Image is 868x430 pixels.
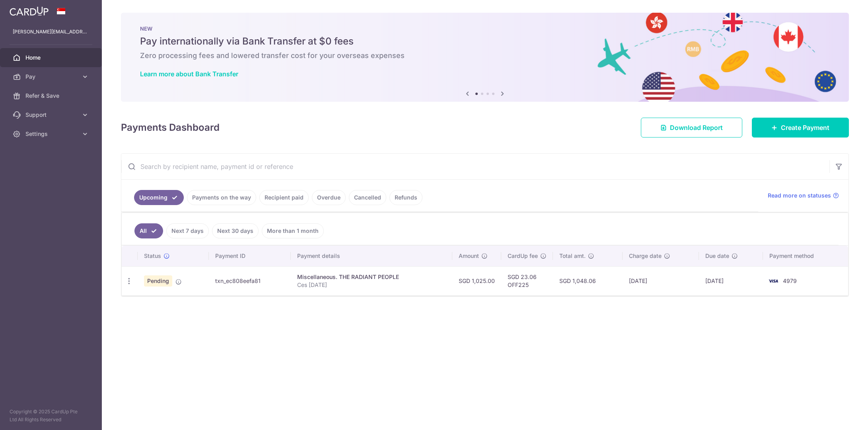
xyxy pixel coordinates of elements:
[559,252,586,260] span: Total amt.
[209,266,291,295] td: txn_ec808eefa81
[121,13,849,102] img: Bank transfer banner
[781,123,829,132] span: Create Payment
[765,276,781,286] img: Bank Card
[25,54,78,62] span: Home
[459,252,479,260] span: Amount
[291,246,452,266] th: Payment details
[623,266,699,295] td: [DATE]
[501,266,553,295] td: SGD 23.06 OFF225
[553,266,623,295] td: SGD 1,048.06
[349,190,386,205] a: Cancelled
[297,273,446,281] div: Miscellaneous. THE RADIANT PEOPLE
[13,28,89,36] p: [PERSON_NAME][EMAIL_ADDRESS][DOMAIN_NAME]
[121,120,220,135] h4: Payments Dashboard
[134,190,184,205] a: Upcoming
[10,6,49,16] img: CardUp
[783,277,797,284] span: 4979
[140,51,830,60] h6: Zero processing fees and lowered transfer cost for your overseas expenses
[768,192,839,200] a: Read more on statuses
[134,223,163,238] a: All
[452,266,501,295] td: SGD 1,025.00
[25,73,78,81] span: Pay
[752,118,849,138] a: Create Payment
[121,154,829,179] input: Search by recipient name, payment id or reference
[629,252,662,260] span: Charge date
[763,246,848,266] th: Payment method
[641,118,742,138] a: Download Report
[212,223,259,238] a: Next 30 days
[259,190,309,205] a: Recipient paid
[209,246,291,266] th: Payment ID
[140,25,830,32] p: NEW
[705,252,729,260] span: Due date
[262,223,324,238] a: More than 1 month
[508,252,538,260] span: CardUp fee
[144,252,161,260] span: Status
[140,70,238,78] a: Learn more about Bank Transfer
[312,190,346,205] a: Overdue
[389,190,422,205] a: Refunds
[699,266,763,295] td: [DATE]
[670,123,723,132] span: Download Report
[25,92,78,100] span: Refer & Save
[144,275,172,287] span: Pending
[25,130,78,138] span: Settings
[187,190,256,205] a: Payments on the way
[297,281,446,289] p: Ces [DATE]
[166,223,209,238] a: Next 7 days
[140,35,830,48] h5: Pay internationally via Bank Transfer at $0 fees
[25,111,78,119] span: Support
[768,192,831,200] span: Read more on statuses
